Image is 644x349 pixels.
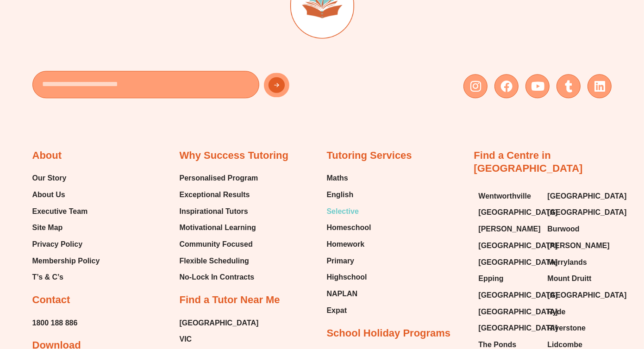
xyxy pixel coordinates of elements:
[180,237,258,251] a: Community Focused
[180,171,258,185] a: Personalised Program
[327,188,371,202] a: English
[32,171,100,185] a: Our Story
[479,239,558,253] span: [GEOGRAPHIC_DATA]
[327,304,347,318] span: Expat
[479,272,504,286] span: Epping
[327,237,365,251] span: Homework
[180,237,253,251] span: Community Focused
[180,254,249,268] span: Flexible Scheduling
[327,205,359,218] span: Selective
[180,270,258,284] a: No-Lock In Contracts
[479,256,558,269] span: [GEOGRAPHIC_DATA]
[180,332,192,346] span: VIC
[479,321,538,335] a: [GEOGRAPHIC_DATA]
[479,189,531,203] span: Wentworthville
[547,222,607,236] a: Burwood
[479,239,538,253] a: [GEOGRAPHIC_DATA]
[547,189,626,203] span: [GEOGRAPHIC_DATA]
[32,205,88,218] span: Executive Team
[327,287,371,301] a: NAPLAN
[180,254,258,268] a: Flexible Scheduling
[180,188,258,202] a: Exceptional Results
[327,171,348,185] span: Maths
[180,221,256,235] span: Motivational Learning
[479,222,538,236] a: [PERSON_NAME]
[32,221,63,235] span: Site Map
[32,188,65,202] span: About Us
[327,188,354,202] span: English
[180,205,248,218] span: Inspirational Tutors
[180,205,258,218] a: Inspirational Tutors
[32,254,100,268] a: Membership Policy
[32,221,100,235] a: Site Map
[327,171,371,185] a: Maths
[479,256,538,269] a: [GEOGRAPHIC_DATA]
[327,327,451,340] h2: School Holiday Programs
[32,270,100,284] a: T’s & C’s
[32,316,78,330] a: 1800 188 886
[327,205,371,218] a: Selective
[479,321,558,335] span: [GEOGRAPHIC_DATA]
[479,206,558,219] span: [GEOGRAPHIC_DATA]
[32,71,318,103] form: New Form
[32,237,83,251] span: Privacy Policy
[180,316,259,330] a: [GEOGRAPHIC_DATA]
[327,221,371,235] a: Homeschool
[479,222,541,236] span: [PERSON_NAME]
[547,206,607,219] a: [GEOGRAPHIC_DATA]
[327,149,412,162] h2: Tutoring Services
[32,149,62,162] h2: About
[547,222,579,236] span: Burwood
[180,188,250,202] span: Exceptional Results
[479,288,538,302] a: [GEOGRAPHIC_DATA]
[327,254,371,268] a: Primary
[547,239,607,253] a: [PERSON_NAME]
[180,293,280,307] h2: Find a Tutor Near Me
[479,305,538,319] a: [GEOGRAPHIC_DATA]
[479,288,558,302] span: [GEOGRAPHIC_DATA]
[327,270,367,284] span: Highschool
[479,272,538,286] a: Epping
[479,206,538,219] a: [GEOGRAPHIC_DATA]
[32,171,67,185] span: Our Story
[32,270,63,284] span: T’s & C’s
[327,270,371,284] a: Highschool
[479,189,538,203] a: Wentworthville
[474,150,583,174] a: Find a Centre in [GEOGRAPHIC_DATA]
[327,254,355,268] span: Primary
[180,221,258,235] a: Motivational Learning
[32,293,70,307] h2: Contact
[180,332,259,346] a: VIC
[32,237,100,251] a: Privacy Policy
[180,149,289,162] h2: Why Success Tutoring
[547,189,607,203] a: [GEOGRAPHIC_DATA]
[547,206,626,219] span: [GEOGRAPHIC_DATA]
[180,270,255,284] span: No-Lock In Contracts
[547,239,609,253] span: [PERSON_NAME]
[327,237,371,251] a: Homework
[490,245,644,349] iframe: Chat Widget
[479,305,558,319] span: [GEOGRAPHIC_DATA]
[32,205,100,218] a: Executive Team
[327,287,358,301] span: NAPLAN
[327,304,371,318] a: Expat
[32,188,100,202] a: About Us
